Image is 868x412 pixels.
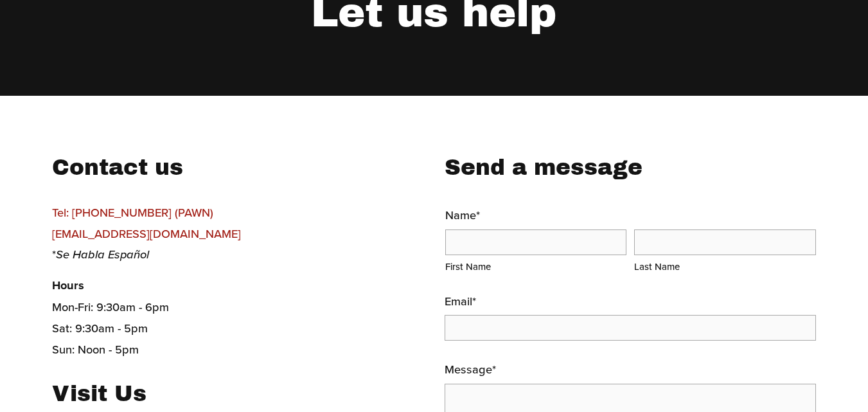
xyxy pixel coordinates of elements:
input: First Name [445,229,627,255]
p: Mon-Fri: 9:30am - 6pm Sat: 9:30am - 5pm Sun: Noon - 5pm [52,274,358,359]
span: First Name [445,258,627,275]
em: Se Habla Español [56,246,149,262]
input: Last Name [634,229,816,255]
label: Email [445,291,815,312]
h3: Send a message [445,153,815,183]
h3: Visit Us [52,379,358,409]
a: [EMAIL_ADDRESS][DOMAIN_NAME] [52,225,241,242]
legend: Name [445,204,480,226]
a: Tel: [PHONE_NUMBER] (PAWN) [52,204,213,220]
h3: Contact us [52,153,358,183]
span: Last Name [634,258,816,275]
strong: Hours [52,276,84,294]
label: Message [445,359,815,380]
